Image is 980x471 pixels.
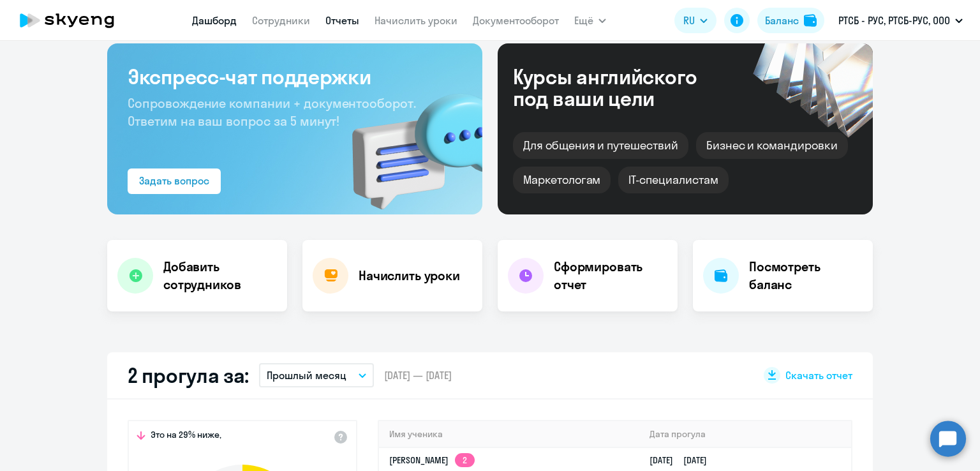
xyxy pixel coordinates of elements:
[473,14,559,27] a: Документооборот
[128,95,416,129] span: Сопровождение компании + документооборот. Ответим на ваш вопрос за 5 минут!
[139,173,209,188] div: Задать вопрос
[650,454,717,466] a: [DATE][DATE]
[389,454,475,466] a: [PERSON_NAME]2
[683,13,695,28] span: RU
[267,368,346,383] p: Прошлый месяц
[785,368,852,382] span: Скачать отчет
[513,66,731,109] div: Курсы английского под ваши цели
[838,13,950,28] p: РТСБ - РУС, РТСБ-РУС, ООО
[151,429,221,444] span: Это на 29% ниже,
[359,267,460,285] h4: Начислить уроки
[163,258,277,294] h4: Добавить сотрудников
[259,363,374,387] button: Прошлый месяц
[513,167,611,193] div: Маркетологам
[455,453,475,467] app-skyeng-badge: 2
[128,168,221,194] button: Задать вопрос
[379,421,639,447] th: Имя ученика
[574,8,606,33] button: Ещё
[574,13,593,28] span: Ещё
[804,14,817,27] img: balance
[334,71,482,214] img: bg-img
[832,5,969,36] button: РТСБ - РУС, РТСБ-РУС, ООО
[696,132,848,159] div: Бизнес и командировки
[192,14,237,27] a: Дашборд
[128,363,249,388] h2: 2 прогула за:
[674,8,716,33] button: RU
[325,14,359,27] a: Отчеты
[618,167,728,193] div: IT-специалистам
[765,13,799,28] div: Баланс
[128,64,462,89] h3: Экспресс-чат поддержки
[554,258,667,294] h4: Сформировать отчет
[749,258,863,294] h4: Посмотреть баланс
[513,132,688,159] div: Для общения и путешествий
[384,368,452,382] span: [DATE] — [DATE]
[757,8,824,33] button: Балансbalance
[639,421,851,447] th: Дата прогула
[252,14,310,27] a: Сотрудники
[375,14,457,27] a: Начислить уроки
